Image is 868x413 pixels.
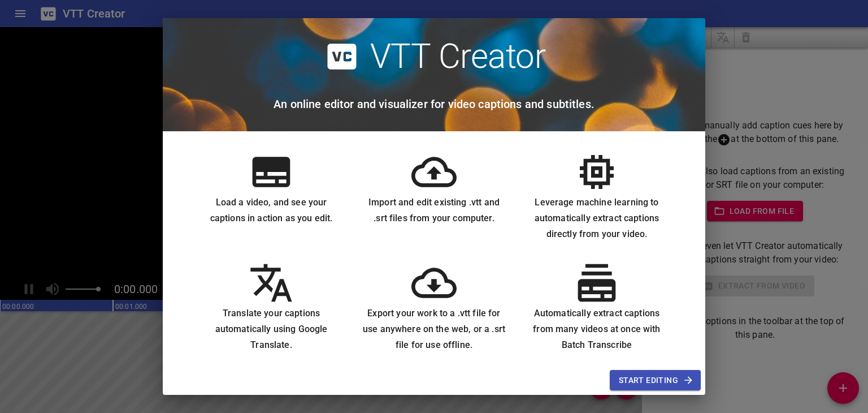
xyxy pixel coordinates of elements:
h6: Leverage machine learning to automatically extract captions directly from your video. [524,195,669,242]
h2: VTT Creator [370,36,546,77]
h6: Automatically extract captions from many videos at once with Batch Transcribe [524,306,669,353]
h6: Import and edit existing .vtt and .srt files from your computer. [362,195,506,226]
span: Start Editing [619,373,692,388]
h6: An online editor and visualizer for video captions and subtitles. [274,95,594,113]
h6: Load a video, and see your captions in action as you edit. [199,195,344,226]
h6: Translate your captions automatically using Google Translate. [199,306,344,353]
button: Start Editing [610,370,701,391]
h6: Export your work to a .vtt file for use anywhere on the web, or a .srt file for use offline. [362,306,506,353]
